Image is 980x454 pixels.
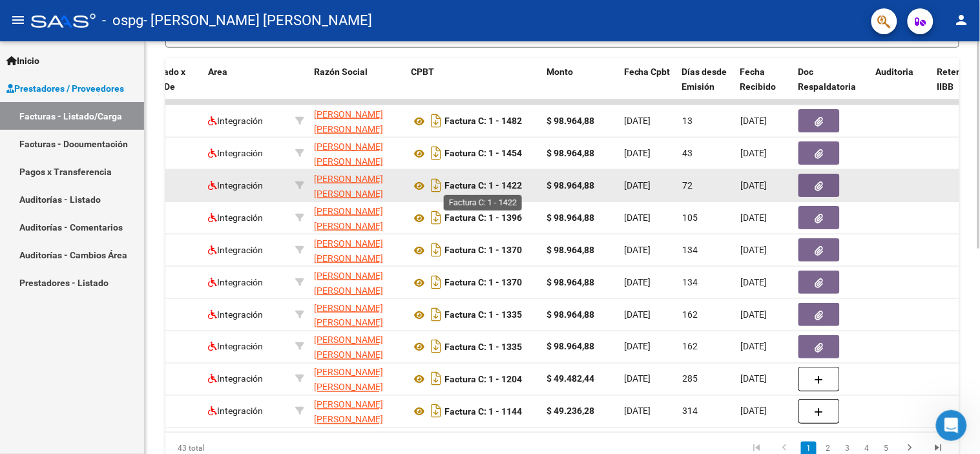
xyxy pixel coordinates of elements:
[314,333,401,360] div: 27104762587
[314,301,401,328] div: 27104762587
[208,245,263,255] span: Integración
[624,245,651,255] span: [DATE]
[740,406,767,417] span: [DATE]
[428,336,444,357] i: Descargar documento
[740,342,767,352] span: [DATE]
[682,67,727,92] span: Días desde Emisión
[208,309,263,320] span: Integración
[428,207,444,228] i: Descargar documento
[624,406,651,417] span: [DATE]
[793,58,871,115] datatable-header-cell: Doc Respaldatoria
[314,236,401,263] div: 27104762587
[682,180,693,191] span: 72
[314,107,401,134] div: 27104762587
[428,304,444,325] i: Descargar documento
[619,58,677,115] datatable-header-cell: Fecha Cpbt
[937,67,979,92] span: Retencion IIBB
[740,309,767,320] span: [DATE]
[444,149,522,159] strong: Factura C: 1 - 1454
[143,6,372,35] span: - [PERSON_NAME] [PERSON_NAME]
[428,401,444,422] i: Descargar documento
[444,181,522,191] strong: Factura C: 1 - 1422
[314,303,383,328] span: [PERSON_NAME] [PERSON_NAME]
[314,204,401,231] div: 27104762587
[314,271,383,296] span: [PERSON_NAME] [PERSON_NAME]
[208,374,263,384] span: Integración
[102,6,143,35] span: - ospg
[314,109,383,134] span: [PERSON_NAME] [PERSON_NAME]
[444,278,522,288] strong: Factura C: 1 - 1370
[682,245,698,255] span: 134
[428,240,444,260] i: Descargar documento
[314,141,383,167] span: [PERSON_NAME] [PERSON_NAME]
[314,367,383,393] span: [PERSON_NAME] [PERSON_NAME]
[547,309,594,320] strong: $ 98.964,88
[444,407,522,417] strong: Factura C: 1 - 1144
[624,116,651,126] span: [DATE]
[624,180,651,191] span: [DATE]
[428,110,444,131] i: Descargar documento
[314,398,401,425] div: 27104762587
[6,81,124,96] span: Prestadores / Proveedores
[541,58,619,115] datatable-header-cell: Monto
[547,212,594,223] strong: $ 98.964,88
[740,148,767,158] span: [DATE]
[682,148,693,158] span: 43
[624,67,671,77] span: Fecha Cpbt
[208,342,263,352] span: Integración
[798,67,857,92] span: Doc Respaldatoria
[314,206,383,231] span: [PERSON_NAME] [PERSON_NAME]
[624,277,651,287] span: [DATE]
[677,58,735,115] datatable-header-cell: Días desde Emisión
[428,369,444,389] i: Descargar documento
[444,116,522,127] strong: Factura C: 1 - 1482
[314,172,401,199] div: 27104762587
[428,272,444,293] i: Descargar documento
[624,309,651,320] span: [DATE]
[314,269,401,296] div: 27104762587
[740,245,767,255] span: [DATE]
[208,148,263,158] span: Integración
[682,374,698,384] span: 285
[682,116,693,126] span: 13
[314,366,401,393] div: 27104762587
[208,67,227,77] span: Area
[547,374,594,384] strong: $ 49.482,44
[547,67,573,77] span: Monto
[314,139,401,167] div: 27104762587
[740,116,767,126] span: [DATE]
[740,212,767,223] span: [DATE]
[547,116,594,126] strong: $ 98.964,88
[314,174,383,199] span: [PERSON_NAME] [PERSON_NAME]
[740,374,767,384] span: [DATE]
[547,277,594,287] strong: $ 98.964,88
[132,58,203,115] datatable-header-cell: Facturado x Orden De
[682,212,698,223] span: 105
[735,58,793,115] datatable-header-cell: Fecha Recibido
[444,310,522,320] strong: Factura C: 1 - 1335
[682,277,698,287] span: 134
[624,212,651,223] span: [DATE]
[547,148,594,158] strong: $ 98.964,88
[428,143,444,163] i: Descargar documento
[547,245,594,255] strong: $ 98.964,88
[208,277,263,287] span: Integración
[137,67,185,92] span: Facturado x Orden De
[314,238,383,263] span: [PERSON_NAME] [PERSON_NAME]
[740,277,767,287] span: [DATE]
[406,58,541,115] datatable-header-cell: CPBT
[682,406,698,417] span: 314
[547,406,594,417] strong: $ 49.236,28
[682,309,698,320] span: 162
[624,148,651,158] span: [DATE]
[309,58,406,115] datatable-header-cell: Razón Social
[428,175,444,196] i: Descargar documento
[444,213,522,223] strong: Factura C: 1 - 1396
[954,12,970,28] mat-icon: person
[444,245,522,256] strong: Factura C: 1 - 1370
[411,67,434,77] span: CPBT
[208,212,263,223] span: Integración
[314,67,368,77] span: Razón Social
[314,335,383,360] span: [PERSON_NAME] [PERSON_NAME]
[444,375,522,385] strong: Factura C: 1 - 1204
